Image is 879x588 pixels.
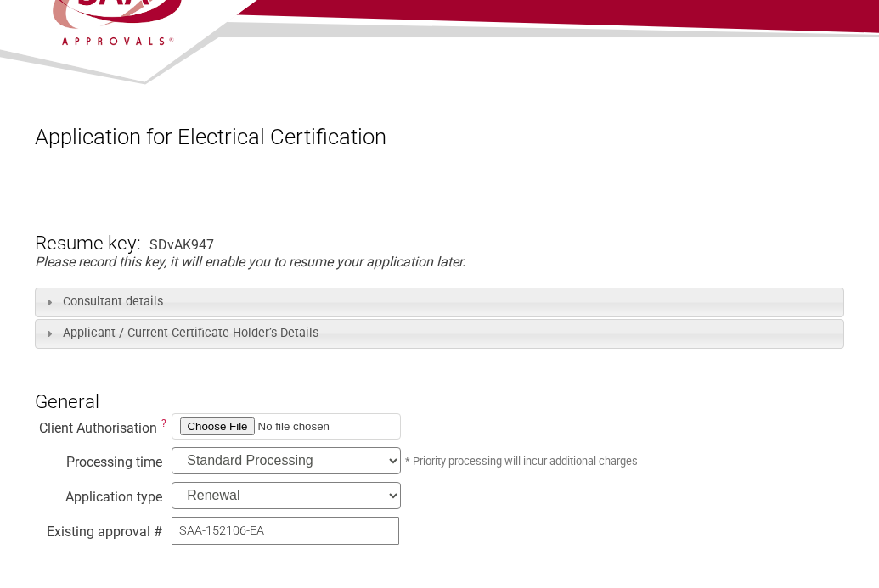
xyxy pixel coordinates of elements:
div: Client Authorisation [35,416,162,433]
h3: Resume key: [35,203,141,254]
div: Processing time [35,450,162,467]
div: Existing approval # [35,519,162,536]
small: * Priority processing will incur additional charges [405,455,638,468]
div: Application type [35,484,162,501]
span: Consultants must upload a copy of the Letter of Authorisation and Terms, Conditions and Obligatio... [161,417,166,429]
h3: Consultant details [35,288,843,317]
h3: General [35,361,843,412]
h1: Application for Electrical Certification [35,124,843,149]
em: Please record this key, it will enable you to resume your application later. [35,254,465,270]
div: SDvAK947 [149,237,214,253]
h3: Applicant / Current Certificate Holder’s Details [35,319,843,349]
